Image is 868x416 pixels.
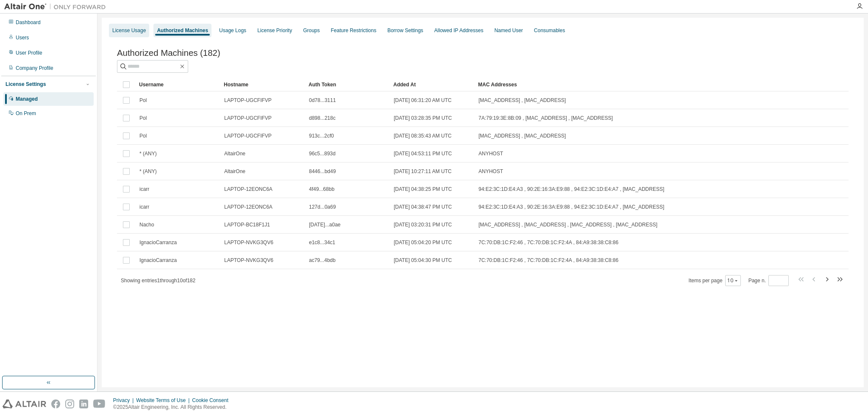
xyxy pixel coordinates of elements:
[479,97,566,104] span: [MAC_ADDRESS] , [MAC_ADDRESS]
[139,78,217,91] div: Username
[136,397,192,404] div: Website Terms of Use
[16,50,42,56] div: User Profile
[534,27,565,34] div: Consumables
[3,399,46,408] img: altair_logo.svg
[16,65,53,72] div: Company Profile
[309,204,336,210] span: 127d...0a69
[394,168,452,175] span: [DATE] 10:27:11 AM UTC
[224,97,272,104] span: LAPTOP-UGCFIFVP
[394,97,452,104] span: [DATE] 06:31:20 AM UTC
[494,27,523,34] div: Named User
[113,404,234,411] p: © 2025 Altair Engineering, Inc. All Rights Reserved.
[394,204,452,210] span: [DATE] 04:38:47 PM UTC
[479,221,657,228] span: [MAC_ADDRESS] , [MAC_ADDRESS] , [MAC_ADDRESS] , [MAC_ADDRESS]
[309,132,334,139] span: 913c...2cf0
[309,115,336,121] span: d898...218c
[139,239,177,246] span: IgnacioCarranza
[139,97,147,104] span: Pol
[224,168,245,175] span: AltairOne
[478,78,759,91] div: MAC Addresses
[303,27,320,34] div: Groups
[394,186,452,193] span: [DATE] 04:38:25 PM UTC
[65,399,74,408] img: instagram.svg
[479,186,664,193] span: 94:E2:3C:1D:E4:A3 , 90:2E:16:3A:E9:88 , 94:E2:3C:1D:E4:A7 , [MAC_ADDRESS]
[331,27,376,34] div: Feature Restrictions
[309,221,340,228] span: [DATE]...a0ae
[113,397,136,404] div: Privacy
[309,168,336,175] span: 8446...bd49
[219,27,246,34] div: Usage Logs
[51,399,60,408] img: facebook.svg
[479,257,618,264] span: 7C:70:DB:1C:F2:46 , 7C:70:DB:1C:F2:4A , 84:A9:38:38:C8:86
[689,275,741,286] span: Items per page
[16,96,38,102] div: Managed
[727,277,739,284] button: 10
[479,150,503,157] span: ANYHOST
[117,48,220,58] span: Authorized Machines (182)
[121,278,195,284] span: Showing entries 1 through 10 of 182
[224,204,273,210] span: LAPTOP-12EONC6A
[224,150,245,157] span: AltairOne
[79,399,88,408] img: linkedin.svg
[309,97,336,104] span: 0d78...3111
[224,221,270,228] span: LAPTOP-BC18F1J1
[309,239,335,246] span: e1c8...34c1
[139,221,154,228] span: Nacho
[224,115,272,121] span: LAPTOP-UGCFIFVP
[139,150,157,157] span: * (ANY)
[16,19,41,26] div: Dashboard
[479,168,503,175] span: ANYHOST
[387,27,423,34] div: Borrow Settings
[192,397,233,404] div: Cookie Consent
[434,27,484,34] div: Allowed IP Addresses
[394,132,452,139] span: [DATE] 08:35:43 AM UTC
[479,115,613,121] span: 7A:79:19:3E:8B:09 , [MAC_ADDRESS] , [MAC_ADDRESS]
[224,257,273,264] span: LAPTOP-NVKG3QV6
[16,110,36,117] div: On Prem
[224,186,273,193] span: LAPTOP-12EONC6A
[394,257,452,264] span: [DATE] 05:04:30 PM UTC
[139,168,157,175] span: * (ANY)
[479,132,566,139] span: [MAC_ADDRESS] , [MAC_ADDRESS]
[157,27,208,34] div: Authorized Machines
[748,275,789,286] span: Page n.
[224,239,273,246] span: LAPTOP-NVKG3QV6
[139,132,147,139] span: Pol
[139,204,149,210] span: icarr
[393,78,471,91] div: Added At
[139,186,149,193] span: icarr
[309,78,387,91] div: Auth Token
[394,150,452,157] span: [DATE] 04:53:11 PM UTC
[224,132,272,139] span: LAPTOP-UGCFIFVP
[309,186,334,193] span: 4f49...68bb
[309,150,336,157] span: 96c5...893d
[112,27,146,34] div: License Usage
[479,204,664,210] span: 94:E2:3C:1D:E4:A3 , 90:2E:16:3A:E9:88 , 94:E2:3C:1D:E4:A7 , [MAC_ADDRESS]
[479,239,618,246] span: 7C:70:DB:1C:F2:46 , 7C:70:DB:1C:F2:4A , 84:A9:38:38:C8:86
[16,34,29,41] div: Users
[257,27,292,34] div: License Priority
[93,399,106,408] img: youtube.svg
[139,115,147,121] span: Pol
[394,115,452,121] span: [DATE] 03:28:35 PM UTC
[394,239,452,246] span: [DATE] 05:04:20 PM UTC
[6,81,46,88] div: License Settings
[4,3,110,11] img: Altair One
[139,257,177,264] span: IgnacioCarranza
[309,257,336,264] span: ac79...4bdb
[224,78,302,91] div: Hostname
[394,221,452,228] span: [DATE] 03:20:31 PM UTC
